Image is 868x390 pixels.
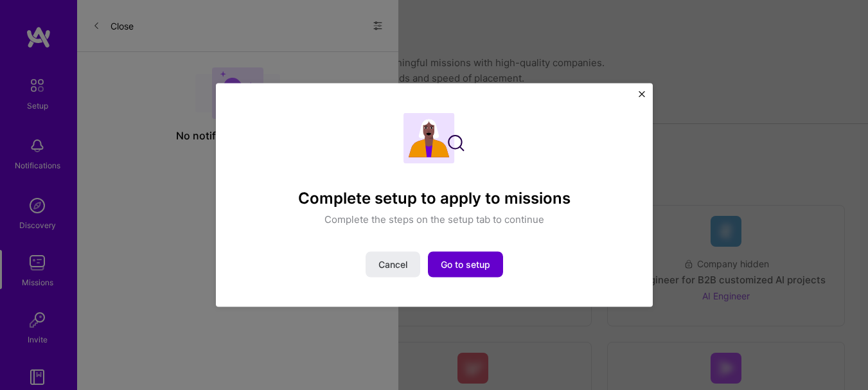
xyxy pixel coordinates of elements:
span: Cancel [378,258,407,271]
span: Go to setup [441,258,490,271]
h4: Complete setup to apply to missions [298,189,571,208]
button: Close [639,91,645,104]
button: Go to setup [428,252,503,278]
button: Cancel [366,252,420,278]
img: Complete setup illustration [403,112,465,163]
p: Complete the steps on the setup tab to continue [324,213,544,226]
